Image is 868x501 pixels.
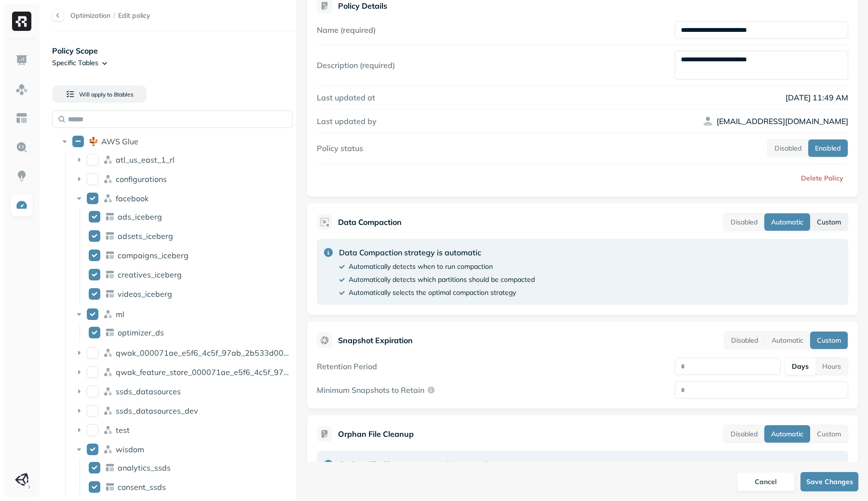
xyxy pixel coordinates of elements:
div: analytics_ssdsanalytics_ssds [85,460,294,475]
nav: breadcrumb [70,11,150,20]
label: Policy status [317,143,363,153]
button: optimizer_ds [89,327,100,338]
button: Enabled [808,139,848,157]
button: Days [785,358,815,375]
p: / [113,11,115,20]
p: [EMAIL_ADDRESS][DOMAIN_NAME] [717,115,848,127]
button: AWS Glue [72,136,84,147]
div: ssds_datasources_devssds_datasources_dev [70,403,293,418]
p: ml [116,309,124,319]
p: optimizer_ds [118,328,164,337]
p: [DATE] 11:49 AM [675,92,848,103]
p: Minimum Snapshots to Retain [317,385,424,395]
p: campaigns_iceberg [118,250,189,260]
p: test [116,425,130,435]
button: qwak_000071ae_e5f6_4c5f_97ab_2b533d00d294_analytics_data [87,347,98,359]
button: ssds_datasources [87,386,98,397]
span: atl_us_east_1_rl [116,155,175,165]
button: Hours [815,358,848,375]
div: creatives_icebergcreatives_iceberg [85,267,294,282]
div: configurationsconfigurations [70,171,293,187]
p: Data Compaction strategy is automatic [339,247,535,258]
div: optimizer_dsoptimizer_ds [85,325,294,340]
div: ssds_datasourcesssds_datasources [70,384,293,399]
p: ssds_datasources_dev [116,406,198,416]
p: Orphan File Cleanup [338,428,414,440]
button: videos_iceberg [89,288,100,300]
label: Last updated by [317,116,377,126]
label: Description (required) [317,60,395,70]
button: facebook [87,193,98,204]
label: Name (required) [317,25,376,35]
img: Optimization [15,199,28,211]
p: ssds_datasources [116,387,181,396]
label: Retention Period [317,362,377,371]
img: Ryft [12,12,31,31]
button: Delete Policy [793,169,848,187]
div: qwak_000071ae_e5f6_4c5f_97ab_2b533d00d294_analytics_dataqwak_000071ae_e5f6_4c5f_97ab_2b533d00d294... [70,345,293,361]
p: Automatically selects the optimal compaction strategy [349,288,516,297]
button: ml [87,308,98,320]
p: creatives_iceberg [118,270,182,279]
button: Custom [810,425,848,443]
p: Automatically detects when to run compaction [349,262,493,271]
button: Custom [810,332,848,349]
span: qwak_feature_store_000071ae_e5f6_4c5f_97ab_2b533d00d294 [116,367,355,377]
p: Data Compaction [338,216,402,228]
span: qwak_000071ae_e5f6_4c5f_97ab_2b533d00d294_analytics_data [116,348,361,358]
div: qwak_feature_store_000071ae_e5f6_4c5f_97ab_2b533d00d294qwak_feature_store_000071ae_e5f6_4c5f_97ab... [70,364,293,380]
button: Cancel [737,472,795,491]
span: facebook [116,194,149,203]
button: Will apply to 8tables [52,85,147,103]
button: wisdom [87,444,98,455]
a: Optimization [70,11,110,20]
button: creatives_iceberg [89,269,100,280]
span: consent_ssds [118,482,166,492]
button: Save Changes [800,472,858,491]
button: Disabled [768,139,808,157]
label: Last updated at [317,93,375,102]
img: Insights [15,170,28,182]
button: Disabled [724,213,764,231]
div: atl_us_east_1_rlatl_us_east_1_rl [70,152,293,167]
p: wisdom [116,445,144,454]
img: Query Explorer [15,141,28,153]
p: Snapshot Expiration [338,334,413,346]
button: consent_ssds [89,481,100,493]
div: facebookfacebook [70,191,293,206]
p: analytics_ssds [118,463,171,473]
div: consent_ssdsconsent_ssds [85,479,294,495]
div: campaigns_icebergcampaigns_iceberg [85,248,294,263]
button: ads_iceberg [89,211,100,223]
div: AWS GlueAWS Glue [56,134,293,149]
p: Orphan File Cleanup strategy is automatic [339,459,491,470]
p: configurations [116,174,167,184]
p: Policy Details [338,1,387,11]
button: qwak_feature_store_000071ae_e5f6_4c5f_97ab_2b533d00d294 [87,366,98,378]
p: adsets_iceberg [118,231,173,241]
img: Asset Explorer [15,112,28,125]
div: videos_icebergvideos_iceberg [85,286,294,302]
button: Custom [810,213,848,231]
button: campaigns_iceberg [89,250,100,261]
p: ads_iceberg [118,212,162,222]
p: videos_iceberg [118,289,172,299]
img: Dashboard [15,54,28,67]
div: ads_icebergads_iceberg [85,209,294,224]
button: Disabled [724,332,765,349]
div: mlml [70,306,293,322]
span: Will apply to [79,91,112,98]
img: Unity [15,473,28,487]
p: Policy Scope [52,45,297,56]
button: Automatic [764,425,810,443]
